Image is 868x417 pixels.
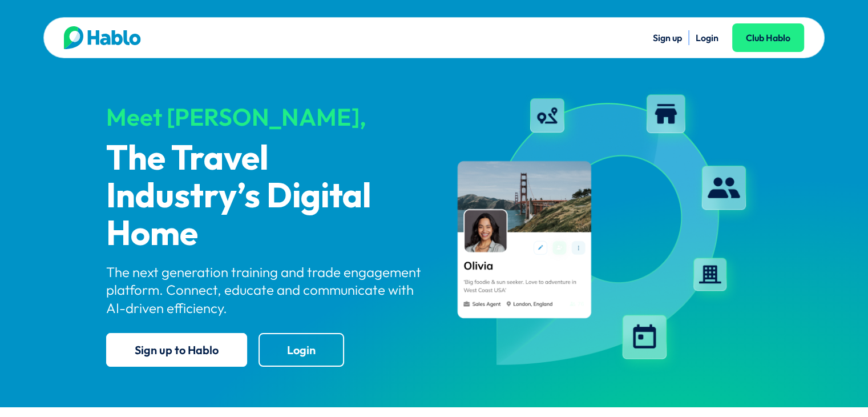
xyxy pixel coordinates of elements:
img: hablo-profile-image [444,85,762,376]
a: Club Hablo [732,23,804,52]
a: Sign up [653,32,682,43]
div: Meet [PERSON_NAME], [106,104,425,130]
img: Hablo logo main 2 [64,26,141,49]
a: Login [696,32,718,43]
p: The next generation training and trade engagement platform. Connect, educate and communicate with... [106,263,425,317]
a: Login [259,333,344,367]
p: The Travel Industry’s Digital Home [106,141,425,254]
a: Sign up to Hablo [106,333,247,367]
